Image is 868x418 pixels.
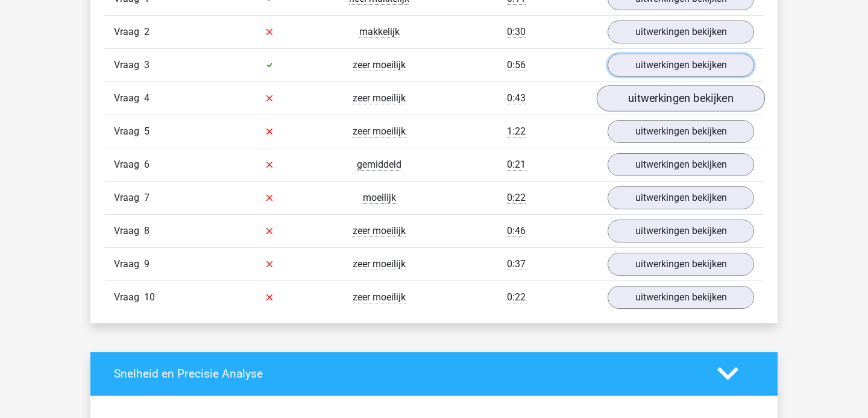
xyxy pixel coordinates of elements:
span: 10 [144,291,155,303]
span: 8 [144,225,149,236]
span: 0:22 [507,192,526,204]
a: uitwerkingen bekijken [608,253,754,276]
span: 0:46 [507,225,526,237]
span: zeer moeilijk [353,291,406,303]
span: zeer moeilijk [353,59,406,71]
span: 3 [144,59,149,71]
span: zeer moeilijk [353,258,406,270]
a: uitwerkingen bekijken [608,120,754,143]
a: uitwerkingen bekijken [608,220,754,242]
span: 5 [144,125,149,137]
span: Vraag [114,157,144,172]
span: Vraag [114,25,144,39]
a: uitwerkingen bekijken [608,153,754,176]
a: uitwerkingen bekijken [608,286,754,309]
span: 0:22 [507,291,526,303]
span: Vraag [114,58,144,72]
span: 0:43 [507,92,526,104]
span: Vraag [114,224,144,238]
span: zeer moeilijk [353,125,406,138]
span: 7 [144,192,149,203]
span: Vraag [114,290,144,305]
span: 2 [144,26,149,37]
span: Vraag [114,257,144,271]
span: zeer moeilijk [353,92,406,104]
a: uitwerkingen bekijken [608,186,754,209]
a: uitwerkingen bekijken [608,54,754,77]
a: uitwerkingen bekijken [608,21,754,43]
span: moeilijk [363,192,396,204]
span: makkelijk [359,26,400,38]
span: Vraag [114,124,144,139]
span: Vraag [114,191,144,205]
span: 0:21 [507,159,526,171]
span: 0:30 [507,26,526,38]
span: 9 [144,258,149,270]
span: zeer moeilijk [353,225,406,237]
span: 4 [144,92,149,104]
a: uitwerkingen bekijken [597,85,765,112]
span: 0:37 [507,258,526,270]
span: 1:22 [507,125,526,138]
h4: Snelheid en Precisie Analyse [114,367,699,381]
span: 6 [144,159,149,170]
span: Vraag [114,91,144,106]
span: 0:56 [507,59,526,71]
span: gemiddeld [357,159,401,171]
